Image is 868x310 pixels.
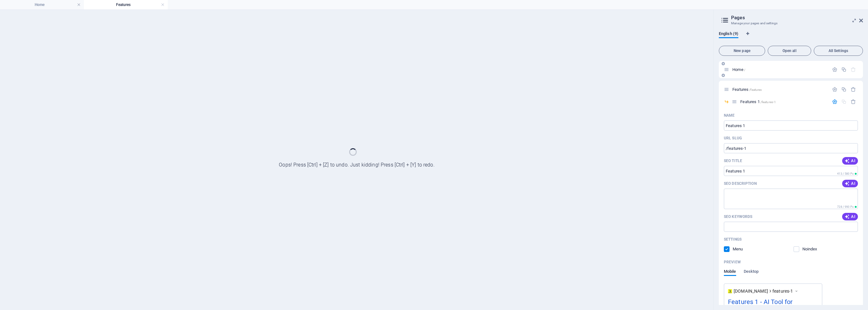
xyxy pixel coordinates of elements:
[730,67,829,72] div: Home/
[851,87,856,92] div: Remove
[724,158,742,163] p: SEO Title
[817,49,860,53] span: All Settings
[724,158,742,163] label: The page title in search results and browser tabs
[734,288,768,294] span: [DOMAIN_NAME]
[724,268,736,277] span: Mobile
[768,46,811,56] button: Open all
[724,269,759,281] div: Preview
[728,289,732,293] img: logo-SitesAI-512.png
[837,205,853,208] span: 728 / 990 Px
[836,172,858,176] span: Calculated pixel length in search results
[802,246,823,252] p: Instruct search engines to exclude this page from search results.
[842,157,858,165] button: AI
[842,180,858,187] button: AI
[841,87,847,92] div: Duplicate
[724,237,742,242] p: Settings
[832,67,837,72] div: Settings
[732,87,762,92] span: Features
[845,214,855,219] span: AI
[732,67,745,72] span: Click to open page
[84,1,168,8] h4: Features
[731,20,850,26] h3: Manage your pages and settings
[845,158,855,163] span: AI
[719,30,738,39] span: English (9)
[724,166,858,176] input: The page title in search results and browser tabs
[731,15,863,20] h2: Pages
[836,205,858,209] span: Calculated pixel length in search results
[724,113,735,118] p: Name
[744,68,745,72] span: /
[837,172,853,175] span: 413 / 580 Px
[738,100,829,104] div: Features 1/features-1
[842,213,858,220] button: AI
[832,99,837,104] div: Settings
[724,214,752,219] p: SEO Keywords
[724,181,757,186] label: The text in search results and social media
[724,136,742,141] p: URL SLUG
[771,49,808,53] span: Open all
[724,136,742,141] label: Last part of the URL for this page
[724,260,741,265] p: Preview of your page in search results
[851,67,856,72] div: The startpage cannot be deleted
[733,246,753,252] p: Define if you want this page to be shown in auto-generated navigation.
[724,189,858,209] textarea: The text in search results and social media
[719,31,863,43] div: Language Tabs
[814,46,863,56] button: All Settings
[760,100,776,104] span: /features-1
[744,268,759,277] span: Desktop
[740,99,776,104] span: Features 1
[851,99,856,104] div: Remove
[724,181,757,186] p: SEO Description
[730,87,829,91] div: Features/features
[845,181,855,186] span: AI
[724,143,858,153] input: Last part of the URL for this page
[719,46,765,56] button: New page
[722,49,762,53] span: New page
[772,288,793,294] span: features-1
[749,88,762,91] span: /features
[841,67,847,72] div: Duplicate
